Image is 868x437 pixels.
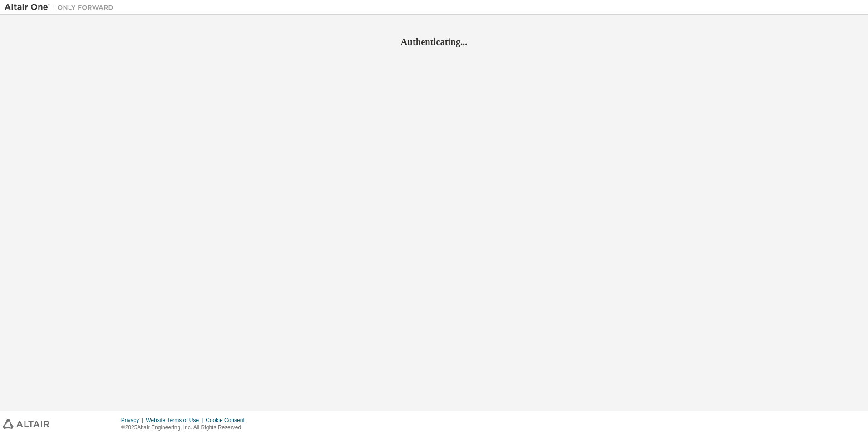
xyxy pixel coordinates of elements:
[5,3,118,12] img: Altair One
[121,424,250,432] p: © 2025 Altair Engineering, Inc. All Rights Reserved.
[5,36,863,48] h2: Authenticating...
[146,417,206,424] div: Website Terms of Use
[3,419,49,429] img: altair_logo.svg
[206,417,250,424] div: Cookie Consent
[121,417,146,424] div: Privacy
